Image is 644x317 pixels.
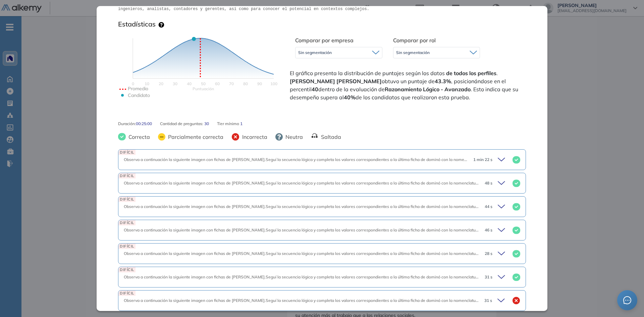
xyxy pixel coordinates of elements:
[290,69,525,101] span: El gráfico presenta la distribución de puntajes según los datos . obtuvo un puntaje de , posicion...
[118,20,156,28] h3: Estadísticas
[118,121,136,127] span: Duración :
[124,204,629,209] span: Observa a continuación la siguiente imagen con fichas de [PERSON_NAME].Seguí la secuencia lógica ...
[128,92,150,98] text: Candidato
[124,298,629,303] span: Observa a continuación la siguiente imagen con fichas de [PERSON_NAME].Seguí la secuencia lógica ...
[124,157,629,162] span: Observa a continuación la siguiente imagen con fichas de [PERSON_NAME].Seguí la secuencia lógica ...
[159,81,163,86] text: 20
[193,86,214,91] text: Scores
[295,37,354,44] span: Comparar por empresa
[124,274,629,279] span: Observa a continuación la siguiente imagen con fichas de [PERSON_NAME].Seguí la secuencia lógica ...
[229,81,234,86] text: 70
[393,37,436,44] span: Comparar por rol
[201,81,206,86] text: 50
[118,267,136,272] span: DIFÍCIL
[485,274,492,280] span: 31 s
[473,157,492,163] span: 1 min 22 s
[145,81,149,86] text: 10
[124,227,629,232] span: Observa a continuación la siguiente imagen con fichas de [PERSON_NAME].Seguí la secuencia lógica ...
[132,81,134,86] text: 0
[312,86,318,93] strong: 40
[485,204,492,210] span: 44 s
[446,70,496,76] strong: de todos los perfiles
[118,290,136,296] span: DIFÍCIL
[396,50,430,55] span: Sin segmentación
[435,78,451,85] strong: 43.3%
[118,197,136,202] span: DIFÍCIL
[118,220,136,225] span: DIFÍCIL
[485,251,492,257] span: 28 s
[126,133,150,141] span: Correcta
[270,81,277,86] text: 100
[165,133,223,141] span: Parcialmente correcta
[344,94,356,101] strong: 40%
[290,78,335,85] strong: [PERSON_NAME]
[257,81,262,86] text: 90
[187,81,192,86] text: 40
[124,180,629,186] span: Observa a continuación la siguiente imagen con fichas de [PERSON_NAME].Seguí la secuencia lógica ...
[118,150,136,155] span: DIFÍCIL
[124,251,629,256] span: Observa a continuación la siguiente imagen con fichas de [PERSON_NAME].Seguí la secuencia lógica ...
[484,298,492,304] span: 31 s
[118,244,136,249] span: DIFÍCIL
[485,180,492,186] span: 48 s
[128,86,148,92] text: Promedio
[173,81,177,86] text: 30
[239,133,267,141] span: Incorrecta
[243,81,248,86] text: 80
[623,296,631,304] span: message
[385,86,471,93] strong: Razonamiento Lógico - Avanzado
[298,50,332,55] span: Sin segmentación
[118,173,136,178] span: DIFÍCIL
[318,133,341,141] span: Saltada
[283,133,303,141] span: Neutra
[336,78,382,85] strong: [PERSON_NAME]
[215,81,220,86] text: 60
[485,227,492,233] span: 46 s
